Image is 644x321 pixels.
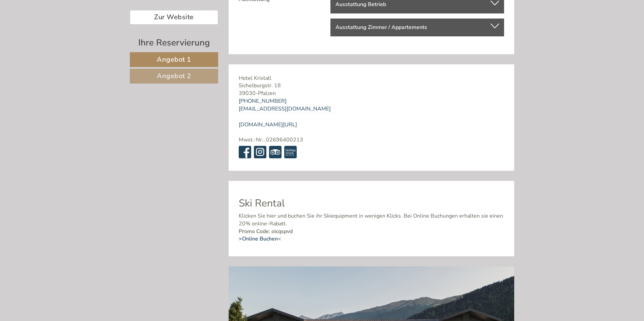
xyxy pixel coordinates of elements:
[335,24,427,31] b: Ausstattung Zimmer / Appartements
[239,121,297,128] a: [DOMAIN_NAME][URL]
[130,10,218,25] a: Zur Website
[239,90,256,97] span: 39030
[263,136,303,143] span: : 02696400213
[239,74,271,82] span: Hotel Kristall
[239,228,293,243] strong: Promo Code: oicqspvd <
[229,64,348,171] div: - Mwst.-Nr.
[157,71,191,81] span: Angebot 2
[239,198,504,209] h2: Ski Rental
[239,235,278,243] a: >Online Buchen
[130,36,218,49] div: Ihre Reservierung
[157,55,191,64] span: Angebot 1
[239,105,331,113] a: [EMAIL_ADDRESS][DOMAIN_NAME]
[239,82,281,89] span: Sichelburgstr. 18
[335,1,386,8] b: Ausstattung Betrieb
[239,97,287,105] a: [PHONE_NUMBER]
[258,90,276,97] span: Pfalzen
[239,212,504,243] p: Klicken Sie hier und buchen Sie ihr Skiequipment in wenigen Klicks. Bei Online Buchungen erhalten...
